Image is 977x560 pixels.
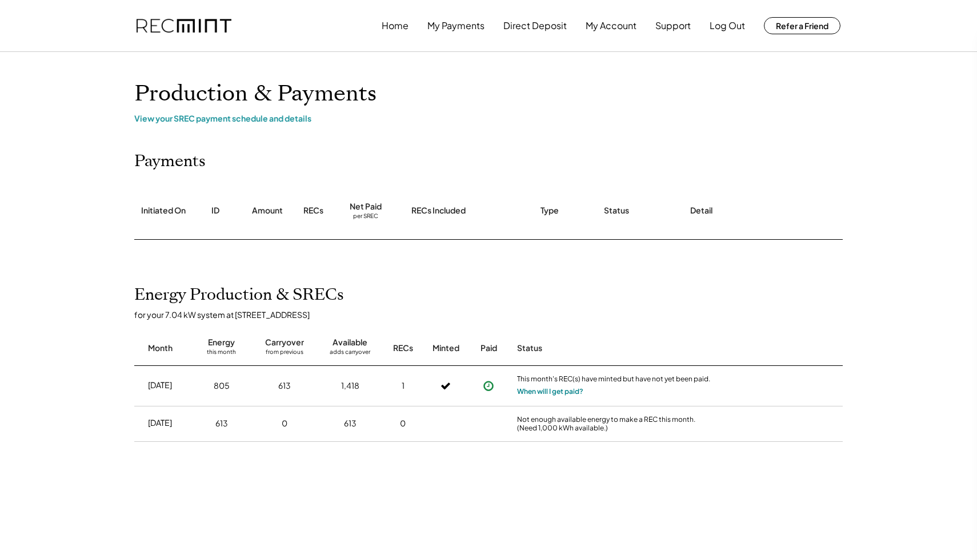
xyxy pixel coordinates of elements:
[517,386,583,397] button: When will I get paid?
[137,19,231,33] img: recmint-logotype%403x.png
[710,14,745,37] button: Log Out
[517,415,711,433] div: Not enough available energy to make a REC this month. (Need 1,000 kWh available.)
[148,417,172,429] div: [DATE]
[282,418,287,429] div: 0
[134,113,843,123] div: View your SREC payment schedule and details
[503,14,567,37] button: Direct Deposit
[278,380,291,392] div: 613
[480,377,497,394] button: Payment approved, but not yet initiated.
[690,205,712,216] div: Detail
[134,309,854,320] div: for your 7.04 kW system at [STREET_ADDRESS]
[148,343,173,354] div: Month
[655,14,691,37] button: Support
[265,337,304,348] div: Carryover
[330,348,370,360] div: adds carryover
[350,201,382,212] div: Net Paid
[604,205,629,216] div: Status
[411,205,466,216] div: RECs Included
[211,205,219,216] div: ID
[517,343,711,354] div: Status
[148,380,172,391] div: [DATE]
[303,205,323,216] div: RECs
[214,380,230,392] div: 805
[134,285,344,305] h2: Energy Production & SRECs
[207,348,236,360] div: this month
[382,14,409,37] button: Home
[393,343,413,354] div: RECs
[402,380,405,392] div: 1
[433,343,459,354] div: Minted
[481,343,497,354] div: Paid
[517,374,711,386] div: This month's REC(s) have minted but have not yet been paid.
[427,14,485,37] button: My Payments
[208,337,235,348] div: Energy
[252,205,283,216] div: Amount
[266,348,303,360] div: from previous
[764,17,840,34] button: Refer a Friend
[353,212,378,221] div: per SREC
[341,380,359,392] div: 1,418
[333,337,367,348] div: Available
[134,80,843,107] h1: Production & Payments
[141,205,186,216] div: Initiated On
[134,152,206,171] h2: Payments
[586,14,636,37] button: My Account
[215,418,228,429] div: 613
[400,418,406,429] div: 0
[540,205,559,216] div: Type
[344,418,357,429] div: 613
